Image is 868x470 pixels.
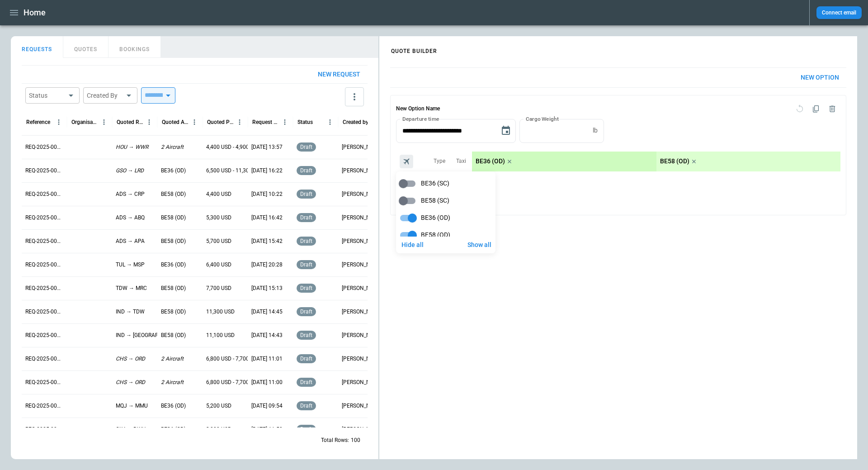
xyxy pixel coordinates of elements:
button: Show all [465,238,494,252]
span: BE58 (OD) [421,231,450,239]
button: Hide all [398,238,427,252]
span: BE36 (OD) [421,214,450,222]
div: scrollable content [396,171,495,247]
span: BE58 (SC) [421,197,449,204]
span: BE36 (SC) [421,180,449,187]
